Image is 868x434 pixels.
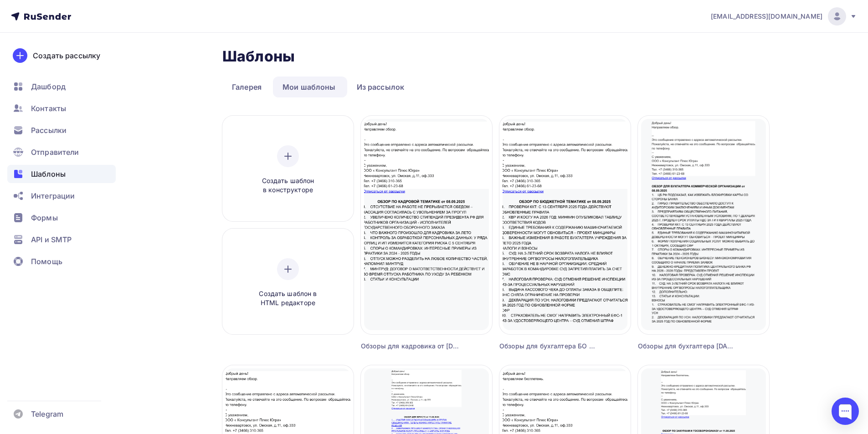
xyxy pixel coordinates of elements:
a: Из рассылок [347,77,414,97]
span: Шаблоны [31,168,66,179]
span: Создать шаблон в конструкторе [245,176,331,195]
span: Отправители [31,147,79,158]
h2: Шаблоны [222,47,295,66]
span: Контакты [31,103,66,114]
div: Обзоры для кадровика от [DATE] [361,342,459,351]
span: Дашборд [31,81,66,92]
a: Шаблоны [7,165,116,183]
a: [EMAIL_ADDRESS][DOMAIN_NAME] [711,7,857,26]
span: Создать шаблон в HTML редакторе [245,289,331,308]
span: API и SMTP [31,234,72,245]
a: Рассылки [7,121,116,139]
a: Галерея [222,77,271,97]
span: Формы [31,212,58,223]
a: Отправители [7,143,116,161]
a: Мои шаблоны [273,77,345,97]
span: Помощь [31,256,62,267]
div: Обзоры для бухгалтера [DATE] [638,342,736,351]
div: Создать рассылку [33,50,100,61]
span: Telegram [31,408,63,419]
span: [EMAIL_ADDRESS][DOMAIN_NAME] [711,12,822,21]
a: Формы [7,209,116,227]
span: Рассылки [31,125,67,136]
div: Обзоры для бухгалтера БО от [DATE] [499,342,598,351]
span: Интеграции [31,190,75,201]
a: Дашборд [7,77,116,96]
a: Контакты [7,99,116,117]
